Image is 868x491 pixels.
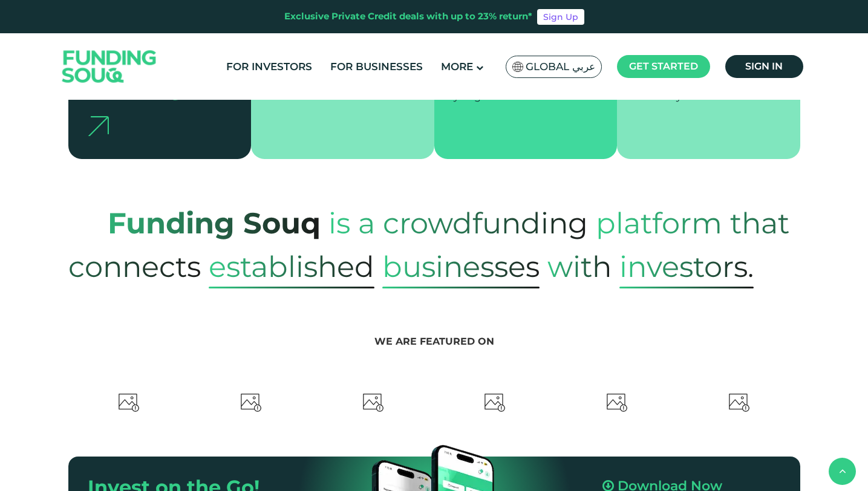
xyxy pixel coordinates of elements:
span: established [209,245,374,288]
span: We are featured on [374,336,494,347]
span: is a crowdfunding [328,193,588,253]
img: Yahoo Finance Logo [728,391,751,414]
img: Forbes Logo [240,391,263,414]
a: For Businesses [327,57,426,77]
span: platform that connects [68,193,789,296]
span: More [441,60,473,73]
img: arrow [88,116,109,136]
a: Sign Up [537,9,584,25]
img: IFG Logo [605,391,628,414]
img: Arab News Logo [483,391,506,414]
strong: Funding Souq [108,206,321,241]
span: Sign in [745,60,783,72]
span: Get started [629,60,698,72]
span: Global عربي [526,60,595,74]
button: back [829,458,856,485]
a: For Investors [223,57,315,77]
a: Sign in [725,55,803,78]
span: with [547,237,612,296]
img: SA Flag [512,62,523,72]
img: Asharq Business Logo [362,391,385,414]
div: Exclusive Private Credit deals with up to 23% return* [284,10,532,24]
span: Investors. [619,245,754,288]
img: FTLogo Logo [117,391,140,414]
img: Logo [50,36,169,97]
span: Businesses [382,245,540,288]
